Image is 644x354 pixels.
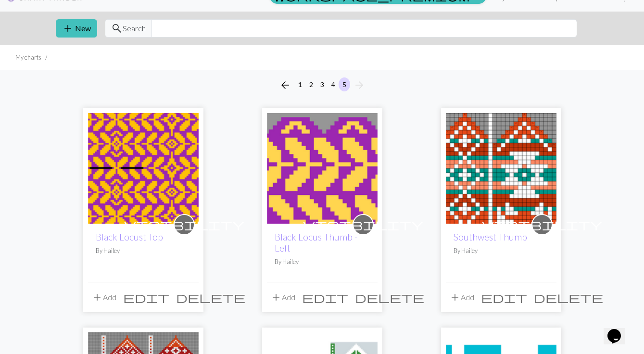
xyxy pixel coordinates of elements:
button: Delete [173,288,249,306]
a: Southwest Thumb [454,231,527,242]
button: 3 [316,77,328,91]
img: Black Locus Thumb - Left [267,113,378,224]
button: Delete [352,288,428,306]
span: add [449,291,461,304]
button: 2 [305,77,317,91]
button: Previous [276,77,295,93]
span: delete [176,291,245,304]
button: 1 [294,77,306,91]
p: By Hailey [275,257,370,266]
i: private [303,215,423,234]
a: Black Locus Thumb - Left [267,163,378,172]
img: Black Locust Top [88,113,199,224]
span: add [91,291,103,304]
span: edit [302,291,348,304]
i: Edit [302,291,348,303]
span: edit [481,291,527,304]
span: add [270,291,282,304]
button: Edit [120,288,173,306]
i: Edit [123,291,169,303]
button: Add [446,288,478,306]
a: Black Locust Top [96,231,163,242]
span: delete [355,291,424,304]
li: My charts [15,53,41,62]
span: visibility [124,217,244,232]
button: New [56,19,97,38]
a: Black Locust Top [88,163,199,172]
button: Delete [530,288,606,306]
a: Southwest Thumb [446,163,556,172]
button: 4 [328,77,339,91]
p: By Hailey [454,246,549,255]
span: search [111,22,123,35]
a: Black Locus Thumb - Left [275,231,357,253]
button: Add [267,288,299,306]
span: delete [534,291,603,304]
i: private [482,215,602,234]
button: Edit [299,288,352,306]
button: 5 [339,77,350,91]
iframe: chat widget [604,316,634,344]
i: Edit [481,291,527,303]
i: Previous [279,79,291,91]
span: Search [123,23,146,34]
span: visibility [303,217,423,232]
span: visibility [482,217,602,232]
button: Edit [478,288,530,306]
nav: Page navigation [276,77,369,93]
span: edit [123,291,169,304]
img: Southwest Thumb [446,113,556,224]
button: Add [88,288,120,306]
p: By Hailey [96,246,191,255]
span: add [62,22,74,35]
i: private [124,215,244,234]
span: arrow_back [279,78,291,92]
